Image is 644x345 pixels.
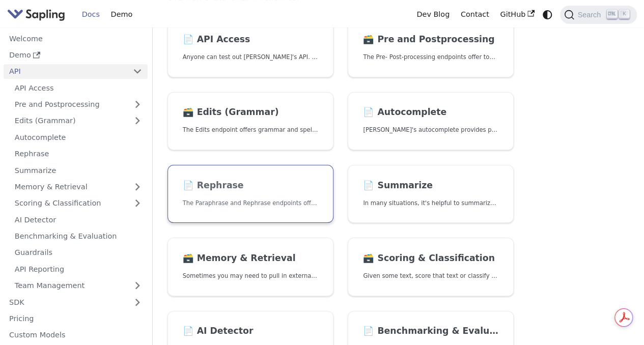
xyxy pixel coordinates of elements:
[4,311,148,326] a: Pricing
[9,113,148,128] a: Edits (Grammar)
[4,31,148,46] a: Welcome
[363,271,498,281] p: Given some text, score that text or classify it into one of a set of pre-specified categories.
[348,165,514,223] a: 📄️ SummarizeIn many situations, it's helpful to summarize a longer document into a shorter, more ...
[167,165,333,223] a: 📄️ RephraseThe Paraphrase and Rephrase endpoints offer paraphrasing for particular styles.
[167,92,333,151] a: 🗃️ Edits (Grammar)The Edits endpoint offers grammar and spell checking.
[9,80,148,95] a: API Access
[76,7,105,22] a: Docs
[363,326,498,337] h2: Benchmarking & Evaluation
[183,253,318,264] h2: Memory & Retrieval
[9,196,148,211] a: Scoring & Classification
[560,6,636,24] button: Search (Ctrl+K)
[183,180,318,191] h2: Rephrase
[9,180,148,194] a: Memory & Retrieval
[455,7,495,22] a: Contact
[619,10,629,19] kbd: K
[9,229,148,244] a: Benchmarking & Evaluation
[127,295,148,309] button: Expand sidebar category 'SDK'
[348,238,514,296] a: 🗃️ Scoring & ClassificationGiven some text, score that text or classify it into one of a set of p...
[167,238,333,296] a: 🗃️ Memory & RetrievalSometimes you may need to pull in external information that doesn't fit in t...
[183,52,318,62] p: Anyone can test out Sapling's API. To get started with the API, simply:
[183,107,318,118] h2: Edits (Grammar)
[183,326,318,337] h2: AI Detector
[167,19,333,77] a: 📄️ API AccessAnyone can test out [PERSON_NAME]'s API. To get started with the API, simply:
[105,7,138,22] a: Demo
[9,212,148,227] a: AI Detector
[7,7,65,22] img: Sapling.ai
[9,130,148,145] a: Autocomplete
[9,262,148,276] a: API Reporting
[363,198,498,208] p: In many situations, it's helpful to summarize a longer document into a shorter, more easily diges...
[9,278,148,293] a: Team Management
[183,198,318,208] p: The Paraphrase and Rephrase endpoints offer paraphrasing for particular styles.
[9,147,148,161] a: Rephrase
[363,34,498,45] h2: Pre and Postprocessing
[9,245,148,260] a: Guardrails
[4,48,148,63] a: Demo
[183,34,318,45] h2: API Access
[363,253,498,264] h2: Scoring & Classification
[183,271,318,281] p: Sometimes you may need to pull in external information that doesn't fit in the context size of an...
[348,19,514,77] a: 🗃️ Pre and PostprocessingThe Pre- Post-processing endpoints offer tools for preparing your text d...
[494,7,540,22] a: GitHub
[4,64,127,79] a: API
[9,97,148,112] a: Pre and Postprocessing
[348,92,514,151] a: 📄️ Autocomplete[PERSON_NAME]'s autocomplete provides predictions of the next few characters or words
[411,7,455,22] a: Dev Blog
[7,7,69,22] a: Sapling.ai
[9,163,148,178] a: Summarize
[4,295,127,309] a: SDK
[363,52,498,62] p: The Pre- Post-processing endpoints offer tools for preparing your text data for ingestation as we...
[127,64,148,79] button: Collapse sidebar category 'API'
[540,7,555,22] button: Switch between dark and light mode (currently system mode)
[183,125,318,135] p: The Edits endpoint offers grammar and spell checking.
[363,180,498,191] h2: Summarize
[363,125,498,135] p: Sapling's autocomplete provides predictions of the next few characters or words
[4,328,148,342] a: Custom Models
[574,11,607,19] span: Search
[363,107,498,118] h2: Autocomplete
